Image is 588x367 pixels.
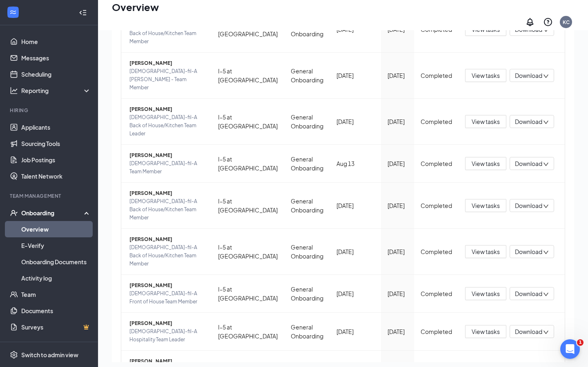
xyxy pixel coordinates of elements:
[129,21,205,46] span: [DEMOGRAPHIC_DATA]-fil-A Back of House/Kitchen Team Member
[21,66,91,82] a: Scheduling
[388,327,408,336] div: [DATE]
[465,115,506,128] button: View tasks
[465,157,506,170] button: View tasks
[21,319,91,335] a: SurveysCrown
[421,327,452,336] div: Completed
[284,183,330,229] td: General Onboarding
[543,17,553,27] svg: QuestionInfo
[10,351,18,359] svg: Settings
[21,86,91,95] div: Reporting
[212,313,284,351] td: I-5 at [GEOGRAPHIC_DATA]
[129,357,205,365] span: [PERSON_NAME]
[336,117,374,126] div: [DATE]
[10,86,18,95] svg: Analysis
[336,289,374,298] div: [DATE]
[129,243,205,268] span: [DEMOGRAPHIC_DATA]-fil-A Back of House/Kitchen Team Member
[472,201,500,210] span: View tasks
[388,289,408,298] div: [DATE]
[284,99,330,145] td: General Onboarding
[543,329,549,335] span: down
[79,9,87,17] svg: Collapse
[525,17,535,27] svg: Notifications
[336,71,374,80] div: [DATE]
[21,50,91,66] a: Messages
[212,145,284,183] td: I-5 at [GEOGRAPHIC_DATA]
[129,197,205,222] span: [DEMOGRAPHIC_DATA]-fil-A Back of House/Kitchen Team Member
[515,201,542,210] span: Download
[543,203,549,209] span: down
[21,303,91,319] a: Documents
[472,289,500,298] span: View tasks
[465,69,506,82] button: View tasks
[21,254,91,270] a: Onboarding Documents
[129,59,205,67] span: [PERSON_NAME]
[129,151,205,159] span: [PERSON_NAME]
[21,168,91,184] a: Talent Network
[336,159,374,168] div: Aug 13
[21,270,91,286] a: Activity log
[21,152,91,168] a: Job Postings
[129,67,205,92] span: [DEMOGRAPHIC_DATA]-fil-A [PERSON_NAME] - Team Member
[421,159,452,168] div: Completed
[21,209,84,217] div: Onboarding
[336,327,374,336] div: [DATE]
[515,248,542,256] span: Download
[577,339,584,346] span: 1
[543,73,549,79] span: down
[9,8,17,16] svg: WorkstreamLogo
[472,247,500,256] span: View tasks
[212,229,284,275] td: I-5 at [GEOGRAPHIC_DATA]
[472,159,500,168] span: View tasks
[515,159,542,168] span: Download
[21,135,91,152] a: Sourcing Tools
[336,201,374,210] div: [DATE]
[515,290,542,298] span: Download
[560,339,580,359] iframe: Intercom live chat
[21,33,91,50] a: Home
[515,117,542,126] span: Download
[129,235,205,243] span: [PERSON_NAME]
[10,209,18,217] svg: UserCheck
[515,71,542,80] span: Download
[10,107,89,114] div: Hiring
[284,53,330,99] td: General Onboarding
[543,119,549,125] span: down
[284,275,330,313] td: General Onboarding
[388,159,408,168] div: [DATE]
[465,199,506,212] button: View tasks
[421,201,452,210] div: Completed
[21,286,91,303] a: Team
[388,71,408,80] div: [DATE]
[129,281,205,290] span: [PERSON_NAME]
[472,71,500,80] span: View tasks
[543,27,549,33] span: down
[543,250,549,255] span: down
[543,161,549,167] span: down
[129,113,205,138] span: [DEMOGRAPHIC_DATA]-fil-A Back of House/Kitchen Team Leader
[129,290,205,306] span: [DEMOGRAPHIC_DATA]-fil-A Front of House Team Member
[21,351,78,359] div: Switch to admin view
[284,229,330,275] td: General Onboarding
[421,71,452,80] div: Completed
[336,247,374,256] div: [DATE]
[129,159,205,176] span: [DEMOGRAPHIC_DATA]-fil-A Team Member
[543,292,549,297] span: down
[563,19,570,26] div: KC
[472,117,500,126] span: View tasks
[465,245,506,258] button: View tasks
[421,289,452,298] div: Completed
[388,201,408,210] div: [DATE]
[212,183,284,229] td: I-5 at [GEOGRAPHIC_DATA]
[515,327,542,336] span: Download
[212,275,284,313] td: I-5 at [GEOGRAPHIC_DATA]
[212,53,284,99] td: I-5 at [GEOGRAPHIC_DATA]
[284,145,330,183] td: General Onboarding
[10,192,89,199] div: Team Management
[129,327,205,344] span: [DEMOGRAPHIC_DATA]-fil-A Hospitality Team Leader
[21,237,91,254] a: E-Verify
[421,247,452,256] div: Completed
[472,327,500,336] span: View tasks
[284,313,330,351] td: General Onboarding
[21,119,91,135] a: Applicants
[421,117,452,126] div: Completed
